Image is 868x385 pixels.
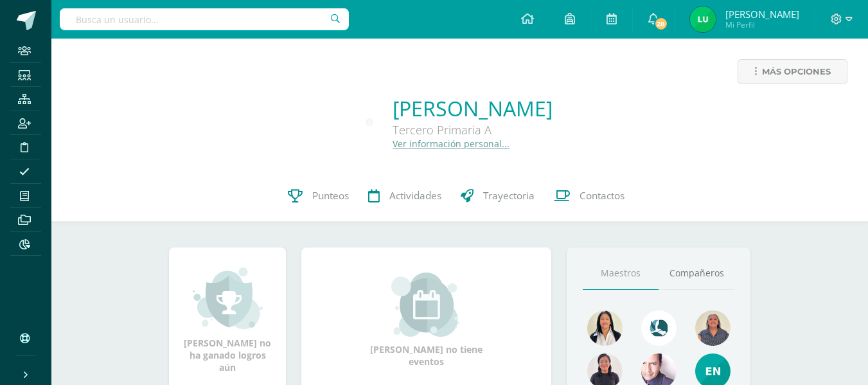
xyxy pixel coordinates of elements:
img: achievement_small.png [193,266,263,330]
a: Ver información personal... [393,138,509,150]
img: e66f3d6146cb37567fb870b6f40b2321.png [587,310,623,346]
span: 28 [653,17,668,31]
a: [PERSON_NAME] [393,94,553,122]
img: 54682bb00531784ef96ee9fbfedce966.png [690,6,716,32]
img: event_small.png [391,273,461,337]
span: Contactos [580,189,624,202]
a: Actividades [359,170,451,222]
span: [PERSON_NAME] [725,8,799,21]
a: Compañeros [659,257,734,290]
span: Mi Perfil [725,19,799,30]
span: Punteos [312,189,349,202]
div: [PERSON_NAME] no tiene eventos [362,273,491,368]
a: Más opciones [738,59,847,84]
span: Más opciones [762,60,831,84]
div: [PERSON_NAME] no ha ganado logros aún [182,266,273,373]
a: Contactos [544,170,634,222]
a: Punteos [278,170,359,222]
a: Maestros [583,257,659,290]
img: 8f3bf19539481b212b8ab3c0cdc72ac6.png [695,310,731,346]
span: Actividades [389,189,441,202]
div: Tercero Primaria A [393,122,553,138]
span: Trayectoria [483,189,535,202]
a: Trayectoria [451,170,544,222]
img: 65b55282dbac2c548819b924e32a67eb.png [641,310,677,346]
input: Busca un usuario... [60,8,349,30]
